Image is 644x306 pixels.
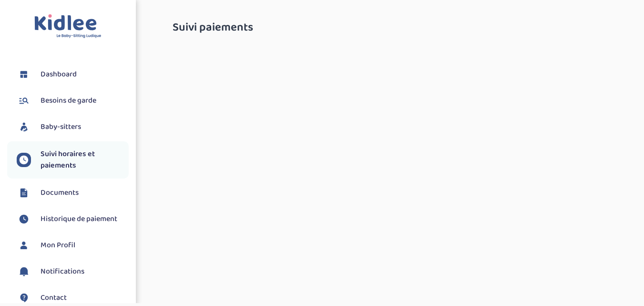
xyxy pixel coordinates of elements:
img: documents.svg [17,186,31,200]
a: Suivi horaires et paiements [17,148,129,171]
img: babysitters.svg [17,120,31,134]
a: Historique de paiement [17,212,129,226]
img: suivihoraire.svg [17,212,31,226]
span: Suivi horaires et paiements [41,148,129,171]
a: Contact [17,291,129,305]
a: Notifications [17,264,129,279]
span: Baby-sitters [41,121,81,133]
img: suivihoraire.svg [17,153,31,167]
span: Historique de paiement [41,213,117,225]
img: profil.svg [17,238,31,253]
a: Besoins de garde [17,94,129,108]
a: Documents [17,186,129,200]
span: Notifications [41,266,84,277]
img: besoin.svg [17,94,31,108]
a: Baby-sitters [17,120,129,134]
img: contact.svg [17,291,31,305]
a: Dashboard [17,67,129,82]
img: dashboard.svg [17,67,31,82]
span: Suivi paiements [173,21,253,34]
img: logo.svg [34,14,102,39]
span: Mon Profil [41,240,75,251]
span: Documents [41,187,79,199]
span: Contact [41,292,67,304]
span: Besoins de garde [41,95,96,106]
a: Mon Profil [17,238,129,253]
img: notification.svg [17,264,31,279]
span: Dashboard [41,69,77,80]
